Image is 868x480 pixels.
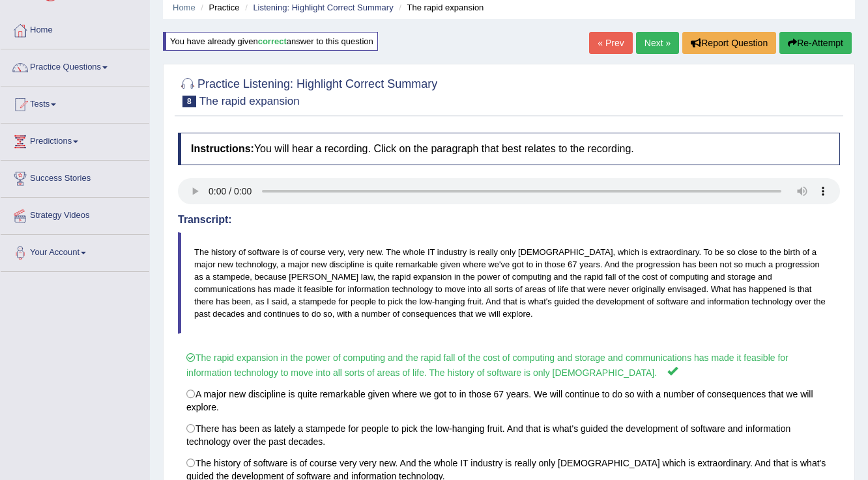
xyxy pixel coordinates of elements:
a: Listening: Highlight Correct Summary [253,3,393,12]
a: Your Account [1,235,149,267]
a: « Prev [589,32,632,54]
li: Practice [197,1,239,14]
a: Home [173,3,195,12]
h4: Transcript: [178,214,840,226]
label: A major new discipline is quite remarkable given where we got to in those 67 years. We will conti... [178,383,840,418]
a: Strategy Videos [1,198,149,230]
a: Predictions [1,124,149,156]
h2: Practice Listening: Highlight Correct Summary [178,75,437,107]
a: Success Stories [1,161,149,193]
small: The rapid expansion [199,95,300,107]
label: The rapid expansion in the power of computing and the rapid fall of the cost of computing and sto... [178,347,840,384]
a: Tests [1,87,149,119]
a: Home [1,12,149,45]
label: There has been as lately a stampede for people to pick the low-hanging fruit. And that is what's ... [178,418,840,453]
span: 8 [182,96,196,107]
a: Practice Questions [1,49,149,82]
b: Instructions: [191,143,254,154]
blockquote: The history of software is of course very, very new. The whole IT industry is really only [DEMOGR... [178,232,840,334]
b: correct [258,36,287,46]
div: You have already given answer to this question [163,32,378,51]
button: Re-Attempt [779,32,852,54]
h4: You will hear a recording. Click on the paragraph that best relates to the recording. [178,133,840,165]
button: Report Question [682,32,776,54]
li: The rapid expansion [396,1,484,14]
a: Next » [636,32,679,54]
